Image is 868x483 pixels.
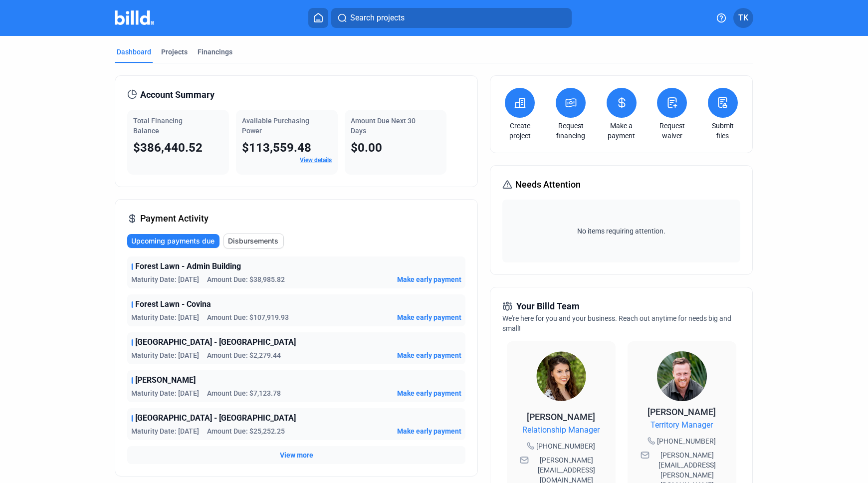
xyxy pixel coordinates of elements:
span: Maturity Date: [DATE] [131,274,199,284]
span: [PHONE_NUMBER] [536,441,595,451]
span: Available Purchasing Power [242,117,309,135]
button: Make early payment [397,426,461,436]
span: Disbursements [228,236,278,246]
span: [PERSON_NAME] [527,412,595,422]
span: $113,559.48 [242,141,311,155]
span: Total Financing Balance [133,117,183,135]
button: Search projects [331,8,572,28]
span: Maturity Date: [DATE] [131,350,199,360]
button: Make early payment [397,350,461,360]
button: View more [280,450,313,460]
span: Amount Due: $25,252.25 [207,426,285,436]
span: $0.00 [351,141,382,155]
span: No items requiring attention. [506,226,736,236]
button: Make early payment [397,312,461,322]
span: Maturity Date: [DATE] [131,312,199,322]
button: Make early payment [397,388,461,398]
a: Submit files [705,121,740,141]
a: Create project [502,121,537,141]
span: Maturity Date: [DATE] [131,388,199,398]
a: View details [300,157,332,164]
button: Disbursements [223,234,284,248]
span: Amount Due Next 30 Days [351,117,416,135]
span: Forest Lawn - Covina [135,298,211,310]
span: TK [738,12,748,24]
span: Maturity Date: [DATE] [131,426,199,436]
div: Projects [161,47,188,57]
div: Financings [198,47,232,57]
span: Payment Activity [140,212,209,226]
a: Request waiver [654,121,689,141]
span: Amount Due: $2,279.44 [207,350,281,360]
span: [PERSON_NAME] [135,374,196,386]
span: [GEOGRAPHIC_DATA] - [GEOGRAPHIC_DATA] [135,412,296,424]
span: $386,440.52 [133,141,203,155]
span: Search projects [350,12,405,24]
span: Amount Due: $107,919.93 [207,312,289,322]
button: TK [733,8,753,28]
div: Dashboard [117,47,151,57]
button: Upcoming payments due [127,234,219,248]
span: [GEOGRAPHIC_DATA] - [GEOGRAPHIC_DATA] [135,336,296,348]
span: Account Summary [140,88,215,102]
img: Billd Company Logo [115,10,154,25]
span: Amount Due: $38,985.82 [207,274,285,284]
span: [PHONE_NUMBER] [657,436,716,446]
span: Territory Manager [651,419,713,431]
span: Forest Lawn - Admin Building [135,260,241,272]
img: Relationship Manager [536,351,586,401]
span: Upcoming payments due [131,236,215,246]
span: Your Billd Team [516,299,580,313]
a: Request financing [553,121,588,141]
span: Relationship Manager [522,424,600,436]
span: [PERSON_NAME] [648,407,716,417]
a: Make a payment [604,121,639,141]
img: Territory Manager [657,351,707,401]
button: Make early payment [397,274,461,284]
span: Amount Due: $7,123.78 [207,388,281,398]
span: We're here for you and your business. Reach out anytime for needs big and small! [502,314,731,332]
span: Needs Attention [515,178,581,192]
